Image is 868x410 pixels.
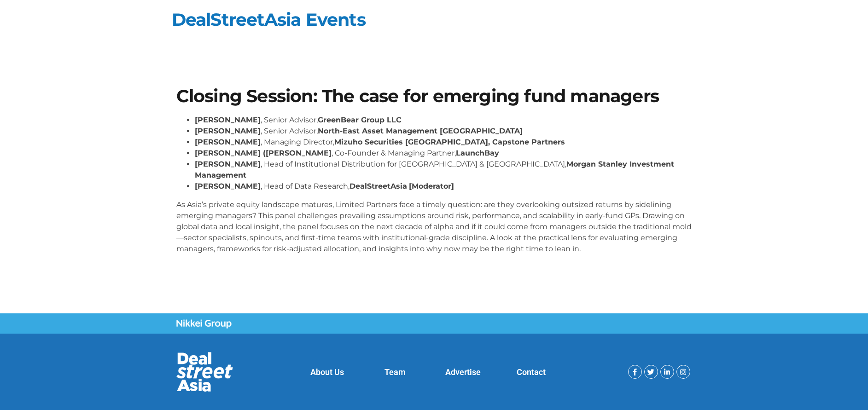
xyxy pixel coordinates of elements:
strong: LaunchBay [456,149,499,157]
strong: [Moderator] [409,182,454,191]
a: DealStreetAsia Events [172,9,366,30]
strong: [PERSON_NAME] [195,115,261,124]
li: , Head of Institutional Distribution for [GEOGRAPHIC_DATA] & [GEOGRAPHIC_DATA], [195,159,692,181]
a: About Us [310,367,344,377]
strong: [PERSON_NAME] [195,160,261,168]
li: , Head of Data Research, [195,181,692,192]
li: , Senior Advisor, [195,126,692,137]
h1: Closing Session: The case for emerging fund managers [176,87,692,105]
p: As Asia’s private equity landscape matures, Limited Partners face a timely question: are they ove... [176,199,692,254]
a: Advertise [445,367,481,377]
li: , Senior Advisor, [195,115,692,126]
strong: DealStreetAsia [350,182,407,191]
strong: North-East Asset Management [GEOGRAPHIC_DATA] [318,127,523,135]
strong: Mizuho Securities [GEOGRAPHIC_DATA], Capstone Partners [334,138,565,146]
strong: Morgan Stanley Investment Management [195,160,674,179]
a: Team [384,367,406,377]
strong: [PERSON_NAME] ([PERSON_NAME] [195,149,332,157]
li: , Managing Director, [195,137,692,148]
a: Contact [517,367,546,377]
strong: [PERSON_NAME] [195,138,261,146]
img: Nikkei Group [176,319,232,329]
strong: GreenBear Group LLC [318,115,402,124]
strong: [PERSON_NAME] [195,127,261,135]
strong: [PERSON_NAME] [195,182,261,191]
li: , Co-Founder & Managing Partner, [195,148,692,159]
